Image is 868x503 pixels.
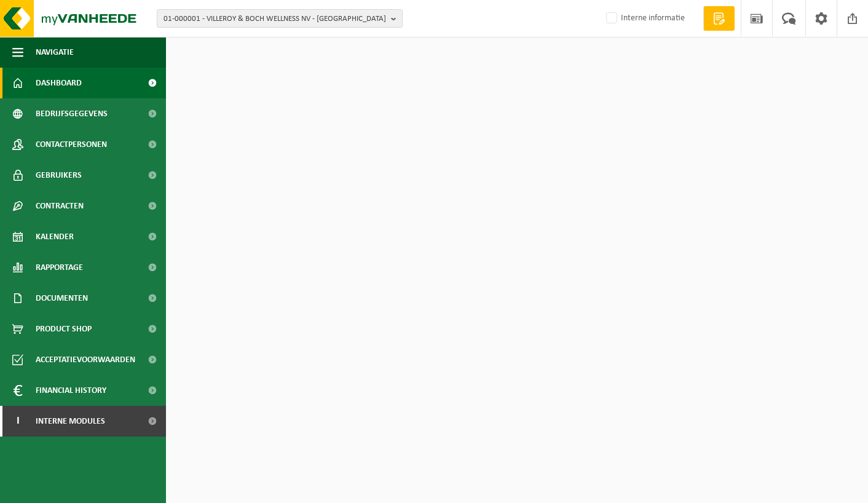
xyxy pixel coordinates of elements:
span: Interne modules [36,406,105,437]
span: Rapportage [36,252,83,283]
span: Acceptatievoorwaarden [36,344,135,375]
span: I [12,406,23,437]
label: Interne informatie [604,9,685,28]
span: Documenten [36,283,88,314]
span: Product Shop [36,314,92,344]
span: Dashboard [36,68,82,98]
button: 01-000001 - VILLEROY & BOCH WELLNESS NV - [GEOGRAPHIC_DATA] [157,9,403,28]
span: Contactpersonen [36,129,107,160]
span: Navigatie [36,37,74,68]
span: Financial History [36,375,106,406]
span: Gebruikers [36,160,82,191]
span: Kalender [36,221,74,252]
span: 01-000001 - VILLEROY & BOCH WELLNESS NV - [GEOGRAPHIC_DATA] [164,10,386,28]
span: Contracten [36,191,84,221]
span: Bedrijfsgegevens [36,98,108,129]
